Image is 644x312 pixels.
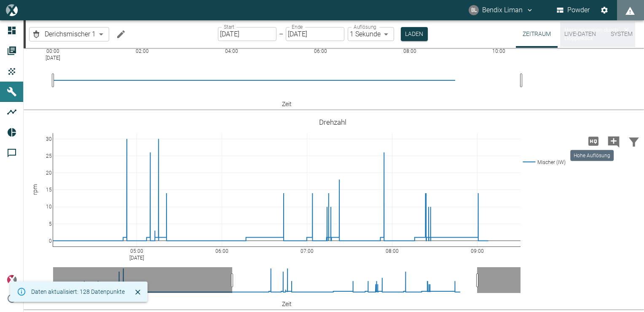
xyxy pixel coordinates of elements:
button: Daten filtern [624,130,644,152]
button: Einstellungen [597,3,612,18]
div: Hohe Auflösung [570,150,614,161]
label: Start [224,23,234,30]
div: 1 Sekunde [348,27,394,41]
input: DD.MM.YYYY [286,27,344,41]
span: Derichsmischer 1 [45,29,96,39]
button: bendix.liman@kansaihelios-cws.de [467,3,535,18]
label: Auflösung [354,23,376,30]
button: System [603,20,641,48]
span: Hohe Auflösung [583,137,604,145]
button: Laden [401,27,428,41]
div: BL [469,5,479,15]
button: × [622,26,631,34]
button: Powder [555,3,592,18]
span: Herauszoomen durch Doppelklick [564,27,618,41]
button: Kommentar hinzufügen [604,130,624,152]
img: Xplore Logo [7,275,17,285]
label: Ende [292,23,303,30]
input: DD.MM.YYYY [218,27,276,41]
div: Daten aktualisiert: 128 Datenpunkte [31,284,125,299]
img: logo [6,4,17,16]
button: Machine bearbeiten [113,26,129,43]
button: Schließen [131,286,144,298]
button: Live-Daten [558,20,603,48]
p: – [279,29,283,39]
a: Derichsmischer 1 [31,29,96,39]
button: Zeitraum [516,20,558,48]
